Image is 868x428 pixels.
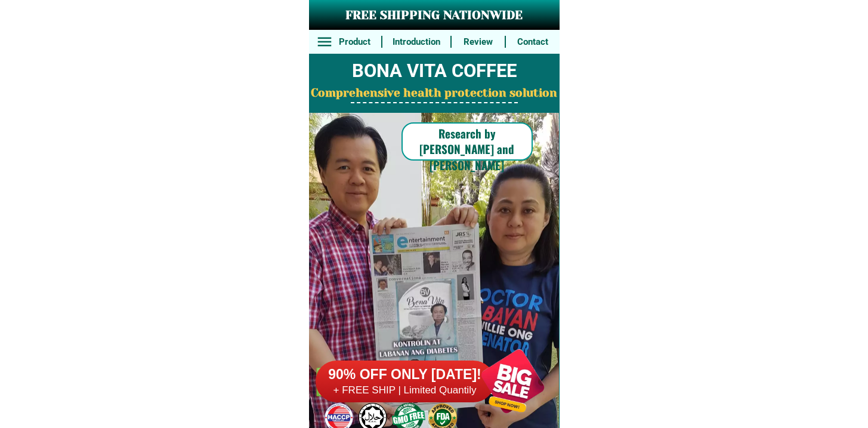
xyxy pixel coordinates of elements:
h6: 90% OFF ONLY [DATE]! [316,366,495,384]
h6: Product [334,35,375,49]
h6: + FREE SHIP | Limited Quantily [316,384,495,397]
h6: Research by [PERSON_NAME] and [PERSON_NAME] [401,125,533,173]
h6: Introduction [388,35,444,49]
h6: Review [458,35,499,49]
h2: BONA VITA COFFEE [309,57,560,85]
h3: FREE SHIPPING NATIONWIDE [309,7,560,24]
h6: Contact [512,35,553,49]
h2: Comprehensive health protection solution [309,85,560,102]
